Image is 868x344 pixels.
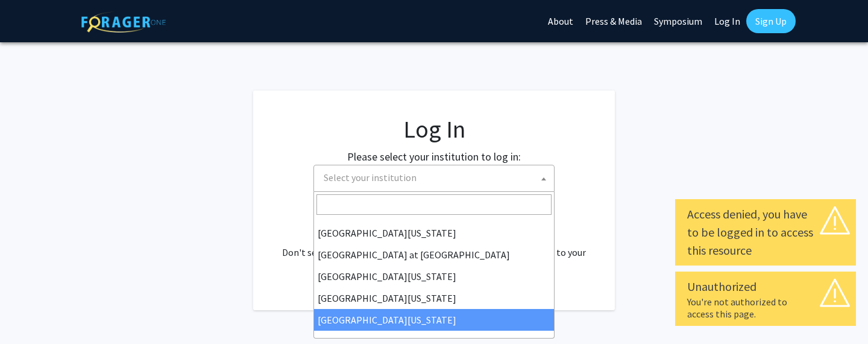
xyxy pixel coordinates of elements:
[316,194,552,215] input: Search
[277,216,591,274] div: No account? . Don't see your institution? about bringing ForagerOne to your institution.
[746,9,796,33] a: Sign Up
[313,165,555,192] span: Select your institution
[347,148,521,165] label: Please select your institution to log in:
[687,278,844,296] div: Unauthorized
[314,309,554,331] li: [GEOGRAPHIC_DATA][US_STATE]
[81,11,166,33] img: ForagerOne Logo
[314,222,554,244] li: [GEOGRAPHIC_DATA][US_STATE]
[319,165,554,190] span: Select your institution
[687,296,844,320] div: You're not authorized to access this page.
[314,266,554,287] li: [GEOGRAPHIC_DATA][US_STATE]
[687,205,844,260] div: Access denied, you have to be logged in to access this resource
[9,290,51,335] iframe: Chat
[324,171,417,183] span: Select your institution
[314,287,554,309] li: [GEOGRAPHIC_DATA][US_STATE]
[277,115,591,144] h1: Log In
[314,244,554,266] li: [GEOGRAPHIC_DATA] at [GEOGRAPHIC_DATA]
